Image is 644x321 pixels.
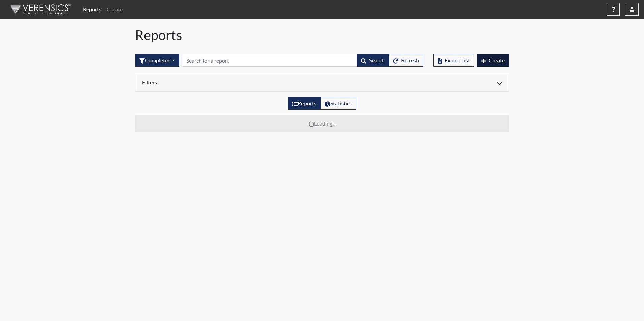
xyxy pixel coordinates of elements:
[182,54,357,67] input: Search by Registration ID, Interview Number, or Investigation Name.
[477,54,509,67] button: Create
[135,27,509,43] h1: Reports
[357,54,389,67] button: Search
[135,54,179,67] div: Filter by interview status
[104,3,125,16] a: Create
[433,54,474,67] button: Export List
[135,54,179,67] button: Completed
[369,57,385,63] span: Search
[137,79,507,87] div: Click to expand/collapse filters
[445,57,470,63] span: Export List
[320,97,356,110] label: View statistics about completed interviews
[288,97,321,110] label: View the list of reports
[489,57,505,63] span: Create
[401,57,419,63] span: Refresh
[135,115,509,132] td: Loading...
[389,54,423,67] button: Refresh
[142,79,317,85] h6: Filters
[80,3,104,16] a: Reports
